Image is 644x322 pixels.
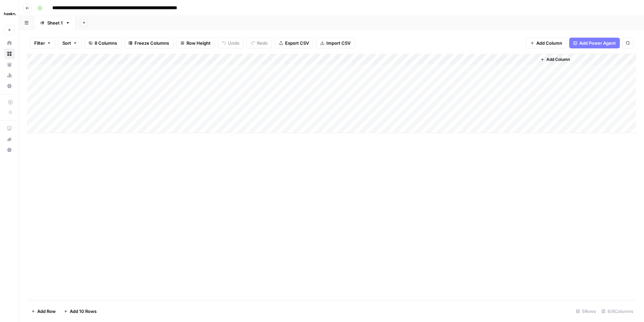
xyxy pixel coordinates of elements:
[285,40,309,46] span: Export CSV
[573,306,599,317] div: 5 Rows
[546,56,570,63] span: Add Column
[228,40,239,46] span: Undo
[4,59,15,70] a: Your Data
[62,40,71,46] span: Sort
[60,306,101,317] button: Add 10 Rows
[326,40,351,46] span: Import CSV
[4,134,14,144] div: What's new?
[30,38,55,48] button: Filter
[4,145,15,155] button: Help + Support
[4,5,15,22] button: Workspace: Haskn
[538,55,573,64] button: Add Column
[257,40,268,46] span: Redo
[58,38,82,48] button: Sort
[70,308,97,315] span: Add 10 Rows
[124,38,173,48] button: Freeze Columns
[4,81,15,91] a: Settings
[4,48,15,59] a: Browse
[95,40,117,46] span: 8 Columns
[316,38,355,48] button: Import CSV
[34,40,45,46] span: Filter
[4,70,15,81] a: Usage
[4,123,15,134] a: AirOps Academy
[247,38,272,48] button: Redo
[526,38,567,48] button: Add Column
[27,306,60,317] button: Add Row
[84,38,121,48] button: 8 Columns
[34,16,76,30] a: Sheet 1
[4,8,16,20] img: Haskn Logo
[37,308,56,315] span: Add Row
[569,38,620,48] button: Add Power Agent
[47,19,63,26] div: Sheet 1
[536,40,562,46] span: Add Column
[599,306,636,317] div: 8/8 Columns
[4,134,15,145] button: What's new?
[579,40,616,46] span: Add Power Agent
[218,38,244,48] button: Undo
[186,40,211,46] span: Row Height
[176,38,215,48] button: Row Height
[275,38,313,48] button: Export CSV
[4,38,15,48] a: Home
[135,40,169,46] span: Freeze Columns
